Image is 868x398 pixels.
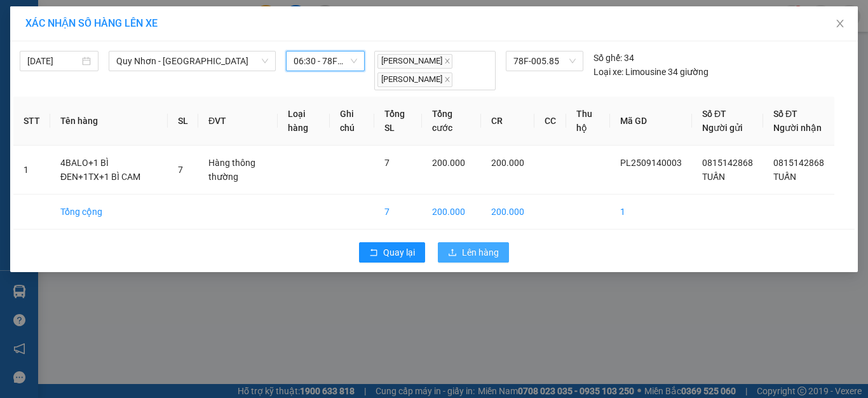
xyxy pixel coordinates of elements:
[278,97,330,146] th: Loại hàng
[359,242,425,263] button: rollbackQuay lại
[593,65,623,79] span: Loại xe:
[593,65,709,79] div: Limousine 34 giường
[566,97,610,146] th: Thu hộ
[610,195,692,230] td: 1
[178,165,183,175] span: 7
[773,172,796,182] span: TUẤN
[702,158,753,168] span: 0815142868
[27,54,79,68] input: 14/09/2025
[593,51,634,65] div: 34
[369,248,378,258] span: rollback
[330,97,374,146] th: Ghi chú
[513,51,576,71] span: 78F-005.85
[13,146,50,195] td: 1
[822,6,858,42] button: Close
[6,69,88,111] li: VP [GEOGRAPHIC_DATA]
[702,172,725,182] span: TUẤN
[610,97,692,146] th: Mã GD
[374,195,422,230] td: 7
[50,97,168,146] th: Tên hàng
[773,109,797,119] span: Số ĐT
[444,58,451,64] span: close
[620,158,682,168] span: PL2509140003
[88,69,169,111] li: VP [GEOGRAPHIC_DATA]
[835,18,845,29] span: close
[168,97,198,146] th: SL
[50,146,168,195] td: 4BALO+1 BÌ ĐEN+1TX+1 BÌ CAM
[448,248,457,258] span: upload
[422,97,481,146] th: Tổng cước
[491,158,524,168] span: 200.000
[481,97,534,146] th: CR
[702,109,726,119] span: Số ĐT
[438,242,509,263] button: uploadLên hàng
[432,158,465,168] span: 200.000
[6,6,51,51] img: logo.jpg
[702,123,743,133] span: Người gửi
[6,6,184,54] li: Xe khách Mộc Thảo
[377,54,452,69] span: [PERSON_NAME]
[444,76,451,83] span: close
[481,195,534,230] td: 200.000
[384,158,390,168] span: 7
[198,97,278,146] th: ĐVT
[116,51,268,71] span: Quy Nhơn - Đà Lạt
[294,51,357,71] span: 06:30 - 78F-005.85
[198,146,278,195] td: Hàng thông thường
[422,195,481,230] td: 200.000
[773,123,822,133] span: Người nhận
[25,17,158,29] span: XÁC NHẬN SỐ HÀNG LÊN XE
[377,72,452,87] span: [PERSON_NAME]
[50,195,168,230] td: Tổng cộng
[773,158,824,168] span: 0815142868
[462,245,499,259] span: Lên hàng
[374,97,422,146] th: Tổng SL
[383,245,415,259] span: Quay lại
[261,57,269,65] span: down
[13,97,50,146] th: STT
[534,97,566,146] th: CC
[593,51,622,65] span: Số ghế:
